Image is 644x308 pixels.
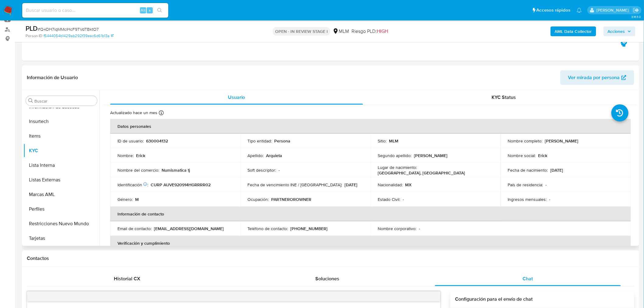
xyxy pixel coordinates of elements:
[352,28,388,35] span: Riesgo PLD:
[275,138,291,144] p: Persona
[23,173,100,187] button: Listas Externas
[110,236,631,250] th: Verificación y cumplimiento
[248,138,272,144] p: Tipo entidad :
[378,153,411,158] p: Segundo apellido :
[545,138,579,144] p: [PERSON_NAME]
[631,14,641,19] span: 3.163.0
[117,182,148,187] p: Identificación :
[546,182,547,187] p: -
[248,182,342,187] p: Fecha de vencimiento INE / [GEOGRAPHIC_DATA] :
[23,129,100,143] button: Items
[508,182,543,187] p: País de residencia :
[345,182,358,187] p: [DATE]
[405,182,411,187] p: MX
[378,165,417,170] p: Lugar de nacimiento :
[153,6,166,15] button: search-icon
[568,70,620,85] span: Ver mirada por persona
[508,167,548,173] p: Fecha de nacimiento :
[560,70,634,85] button: Ver mirada por persona
[44,33,114,39] a: f5444054b1429ab292f39eac6d61b13a
[23,216,100,231] button: Restricciones Nuevo Mundo
[248,167,276,173] p: Soft descriptor :
[117,226,152,231] p: Email de contacto :
[110,110,157,116] p: Actualizado hace un mes
[551,26,596,36] button: AML Data Collector
[248,153,264,158] p: Apellido :
[492,94,516,101] span: KYC Status
[508,138,543,144] p: Nombre completo :
[23,187,100,202] button: Marcas AML
[228,94,245,101] span: Usuario
[117,138,144,144] p: ID de usuario :
[271,197,312,202] p: PARTNEROROWNER
[419,226,420,231] p: -
[23,202,100,216] button: Perfiles
[162,167,190,173] p: Numismatica tj
[273,27,330,36] p: OPEN - IN REVIEW STAGE I
[110,119,631,134] th: Datos personales
[377,28,388,35] span: HIGH
[455,296,629,302] h3: Configuración para el envío de chat
[154,226,224,231] p: [EMAIL_ADDRESS][DOMAIN_NAME]
[523,275,533,282] span: Chat
[266,153,282,158] p: Arquieta
[141,7,145,13] span: Alt
[117,167,159,173] p: Nombre del comercio :
[23,158,100,173] button: Lista Interna
[414,153,447,158] p: [PERSON_NAME]
[508,153,536,158] p: Nombre social :
[110,207,631,221] th: Información de contacto
[279,167,280,173] p: -
[23,143,100,158] button: KYC
[28,98,33,103] button: Buscar
[27,75,78,81] h1: Información de Usuario
[403,197,404,202] p: -
[378,182,403,187] p: Nacionalidad :
[316,275,340,282] span: Soluciones
[151,182,211,187] p: CURP AUVE920914HGRRRR02
[117,153,134,158] p: Nombre :
[333,28,349,35] div: MLM
[27,255,634,261] h1: Contactos
[114,275,140,282] span: Historial CX
[551,167,563,173] p: [DATE]
[389,138,398,144] p: MLM
[248,226,288,231] p: Teléfono de contacto :
[508,197,547,202] p: Ingresos mensuales :
[117,197,133,202] p: Género :
[604,26,635,36] button: Acciones
[537,7,571,13] span: Accesos rápidos
[291,226,328,231] p: [PHONE_NUMBER]
[608,26,625,36] span: Acciones
[577,8,582,13] a: Notificaciones
[538,153,548,158] p: Erick
[597,7,631,13] p: elena.palomino@mercadolibre.com.mx
[23,114,100,129] button: Insurtech
[146,138,168,144] p: 630004132
[378,170,465,176] p: [GEOGRAPHIC_DATA], [GEOGRAPHIC_DATA]
[378,197,400,202] p: Estado Civil :
[38,26,99,32] span: # Q4DH7iqMMclHcF9TVdTBktO7
[135,197,139,202] p: M
[378,138,387,144] p: Sitio :
[149,7,151,13] span: s
[26,23,38,33] b: PLD
[23,231,100,246] button: Tarjetas
[26,33,42,39] b: Person ID
[248,197,269,202] p: Ocupación :
[555,26,592,36] b: AML Data Collector
[136,153,145,158] p: Erick
[633,7,639,13] a: Salir
[549,197,551,202] p: -
[378,226,416,231] p: Nombre corporativo :
[34,98,95,104] input: Buscar
[22,6,168,14] input: Buscar usuario o caso...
